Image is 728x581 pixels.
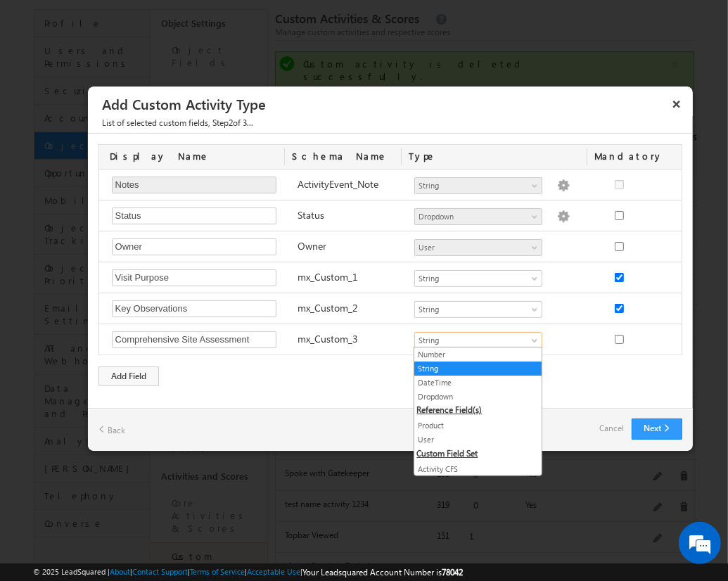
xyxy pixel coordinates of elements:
a: Contact Support [133,567,189,576]
div: Mandatory [587,145,669,169]
textarea: Type your message and hit 'Enter' [18,130,257,421]
span: String [415,272,530,285]
a: Dropdown [414,390,542,403]
span: Your Leadsquared Account Number is [303,567,464,577]
a: Terms of Service [191,567,245,576]
label: Status [298,208,324,222]
span: , Step of 3... [102,117,253,128]
a: String [414,301,542,318]
span: Dropdown [415,210,530,223]
span: String [415,303,530,316]
span: Custom Field Set [414,448,542,462]
a: Product [414,419,542,432]
label: mx_Custom_1 [298,270,358,283]
span: Reference Field(s) [414,404,542,419]
button: Next [632,419,682,440]
label: mx_Custom_3 [298,332,358,345]
a: Acceptable Use [248,567,301,576]
span: 2 [229,117,233,128]
button: × [665,91,688,116]
div: Add Field [98,366,159,386]
div: Display Name [99,145,285,169]
div: Type [402,145,587,169]
img: Populate Options [557,179,570,192]
img: Populate Options [557,210,570,223]
ul: String [414,347,542,476]
span: 78042 [442,567,464,577]
a: String [414,362,542,375]
span: List of selected custom fields [102,117,208,128]
a: DateTime [414,376,542,389]
em: Start Chat [191,433,255,452]
div: Chat with us now [73,74,236,92]
label: Owner [298,239,326,253]
a: Back [98,419,125,440]
a: Number [414,348,542,361]
a: User [414,433,542,446]
div: Minimize live chat window [231,7,264,41]
img: d_60004797649_company_0_60004797649 [24,74,59,92]
h3: Add Custom Activity Type [102,91,688,116]
span: User [415,241,530,254]
a: Cancel [600,419,625,438]
a: Dropdown [414,208,542,225]
a: String [414,270,542,287]
a: String [414,332,542,349]
label: ActivityEvent_Note [298,177,378,191]
a: About [110,567,131,576]
span: © 2025 LeadSquared | | | | | [34,566,464,579]
label: mx_Custom_2 [298,301,358,314]
a: String [414,177,542,194]
a: Activity CFS [414,463,542,475]
span: String [415,334,530,347]
span: String [415,179,530,192]
div: Schema Name [285,145,402,169]
a: User [414,239,542,256]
